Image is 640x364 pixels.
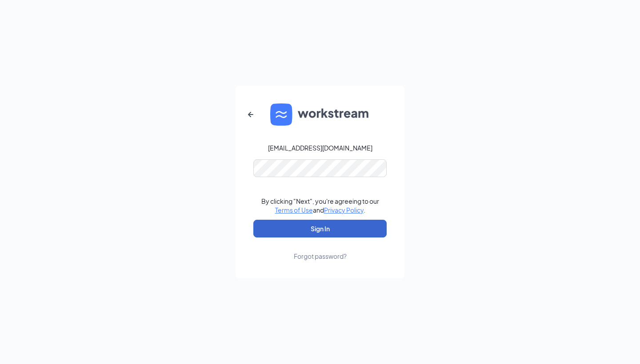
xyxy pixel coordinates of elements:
a: Terms of Use [275,206,313,214]
button: Sign In [253,220,387,237]
div: Forgot password? [294,252,347,261]
a: Forgot password? [294,237,347,261]
a: Privacy Policy [324,206,364,214]
div: [EMAIL_ADDRESS][DOMAIN_NAME] [268,143,372,152]
div: By clicking "Next", you're agreeing to our and . [261,197,379,214]
img: WS logo and Workstream text [270,103,370,126]
svg: ArrowLeftNew [245,109,256,120]
button: ArrowLeftNew [240,104,261,125]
